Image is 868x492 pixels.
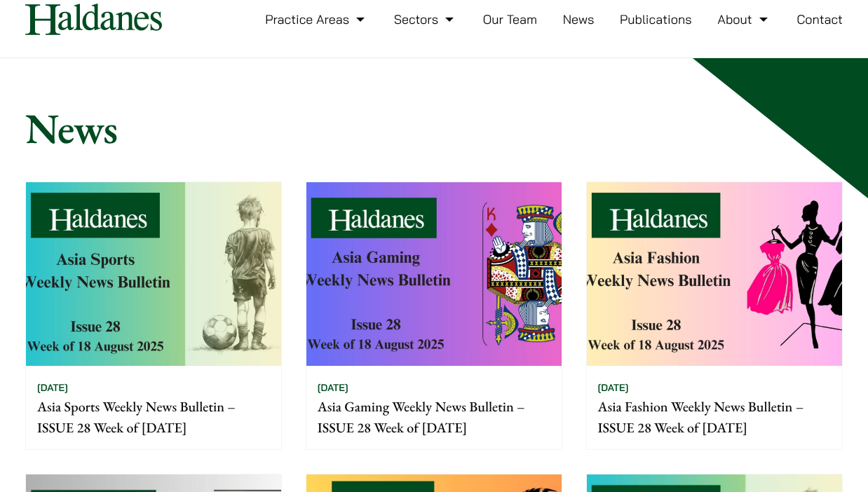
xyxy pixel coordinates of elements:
[265,11,368,27] a: Practice Areas
[394,11,457,27] a: Sectors
[37,381,68,394] time: [DATE]
[796,11,843,27] a: Contact
[25,103,843,153] h1: News
[25,4,162,35] img: Logo of Haldanes
[318,381,348,394] time: [DATE]
[586,182,843,450] a: [DATE] Asia Fashion Weekly News Bulletin – ISSUE 28 Week of [DATE]
[318,396,550,438] p: Asia Gaming Weekly News Bulletin – ISSUE 28 Week of [DATE]
[25,182,282,450] a: [DATE] Asia Sports Weekly News Bulletin – ISSUE 28 Week of [DATE]
[483,11,537,27] a: Our Team
[598,396,831,438] p: Asia Fashion Weekly News Bulletin – ISSUE 28 Week of [DATE]
[717,11,771,27] a: About
[37,396,270,438] p: Asia Sports Weekly News Bulletin – ISSUE 28 Week of [DATE]
[598,381,629,394] time: [DATE]
[306,182,562,450] a: [DATE] Asia Gaming Weekly News Bulletin – ISSUE 28 Week of [DATE]
[620,11,692,27] a: Publications
[563,11,595,27] a: News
